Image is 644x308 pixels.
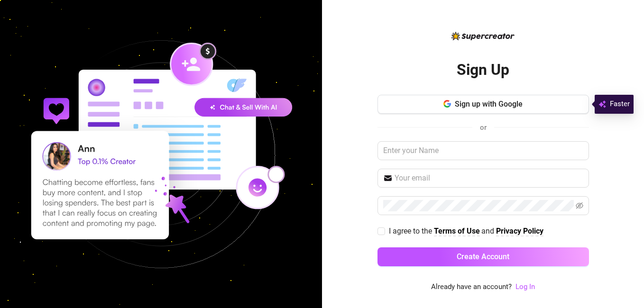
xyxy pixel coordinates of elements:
[451,32,515,40] img: logo-BBDzfeDw.svg
[598,99,606,110] img: svg%3e
[457,60,509,80] h2: Sign Up
[389,226,434,236] span: I agree to the
[515,281,535,293] a: Log In
[457,252,509,261] span: Create Account
[377,141,589,160] input: Enter your Name
[481,226,496,236] span: and
[434,226,480,236] strong: Terms of Use
[515,282,535,291] a: Log In
[576,202,583,209] span: eye-invisible
[455,100,523,109] span: Sign up with Google
[610,99,630,110] span: Faster
[480,123,487,132] span: or
[377,95,589,114] button: Sign up with Google
[377,247,589,266] button: Create Account
[395,172,583,184] input: Your email
[496,226,543,236] a: Privacy Policy
[496,226,543,236] strong: Privacy Policy
[434,226,480,236] a: Terms of Use
[431,281,512,293] span: Already have an account?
